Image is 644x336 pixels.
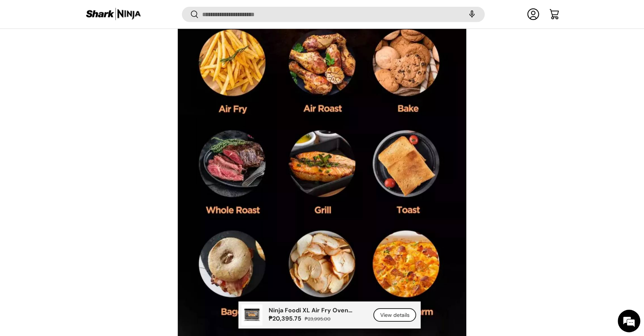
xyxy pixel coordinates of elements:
strong: ₱20,395.75 [269,315,303,322]
s: ₱23,995.00 [305,316,331,322]
a: View details [373,308,416,322]
div: Minimize live chat window [123,4,141,22]
img: Shark Ninja Philippines [85,7,142,21]
img: ninja-foodi-xl-air-fry-oven-with-sample-food-content-full-view-sharkninja-philippines [242,304,263,325]
div: Chat with us now [39,42,126,52]
textarea: Type your message and hit 'Enter' [4,205,143,232]
speech-search-button: Search by voice [460,6,484,23]
span: We're online! [44,95,104,171]
p: Ninja Foodi XL Air Fry Oven (DT200PH) [269,307,364,314]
